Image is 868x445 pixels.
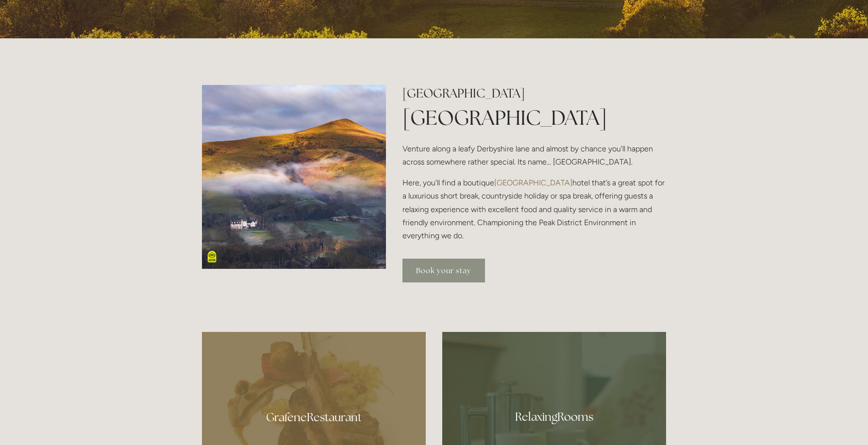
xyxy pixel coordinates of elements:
[402,103,666,132] h1: [GEOGRAPHIC_DATA]
[494,178,572,187] a: [GEOGRAPHIC_DATA]
[402,259,485,282] a: Book your stay
[402,142,666,168] p: Venture along a leafy Derbyshire lane and almost by chance you'll happen across somewhere rather ...
[402,176,666,242] p: Here, you’ll find a boutique hotel that’s a great spot for a luxurious short break, countryside h...
[402,85,666,102] h2: [GEOGRAPHIC_DATA]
